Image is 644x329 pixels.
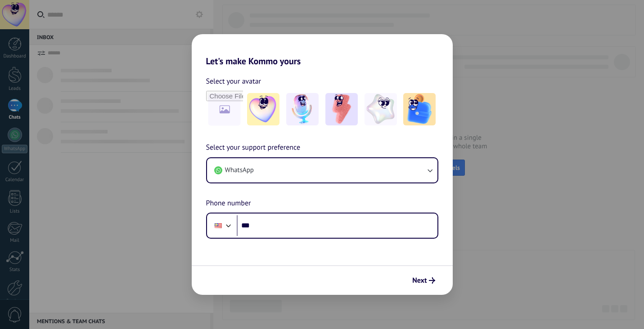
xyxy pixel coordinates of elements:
button: Next [408,273,439,288]
button: WhatsApp [207,158,437,182]
div: Malaysia: + 60 [210,216,227,235]
img: -5.jpeg [403,93,436,125]
span: Select your support preference [206,142,301,154]
span: Next [412,277,427,284]
img: -1.jpeg [247,93,279,125]
span: WhatsApp [225,166,254,175]
img: -4.jpeg [365,93,397,125]
img: -3.jpeg [325,93,358,125]
span: Phone number [206,198,251,209]
h2: Let's make Kommo yours [192,34,453,67]
img: -2.jpeg [286,93,319,125]
span: Select your avatar [206,76,261,87]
